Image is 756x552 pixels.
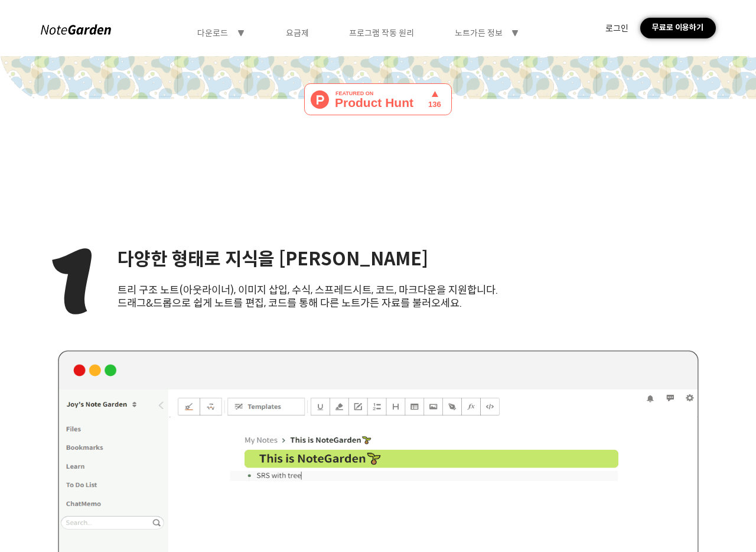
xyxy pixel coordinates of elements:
div: 무료로 이용하기 [640,18,716,38]
div: 프로그램 작동 원리 [349,28,414,38]
div: 드래그&드롭으로 쉽게 노트를 편집, 코드를 통해 다른 노트가든 자료를 불러오세요. [118,297,498,310]
div: 로그인 [605,23,628,34]
img: Note Garden - The Best Note Tool for Learners Obsessed with Knowledge | Product Hunt [304,83,452,115]
div: 요금제 [286,28,309,38]
div: 노트가든 정보 [455,28,503,38]
div: 다양한 형태로 지식을 [PERSON_NAME] [118,248,498,271]
div: 트리 구조 노트(아웃라이너), 이미지 삽입, 수식, 스프레드시트, 코드, 마크다운을 지원합니다. [118,284,498,297]
div: 1 [48,220,100,337]
div: 다운로드 [197,28,228,38]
